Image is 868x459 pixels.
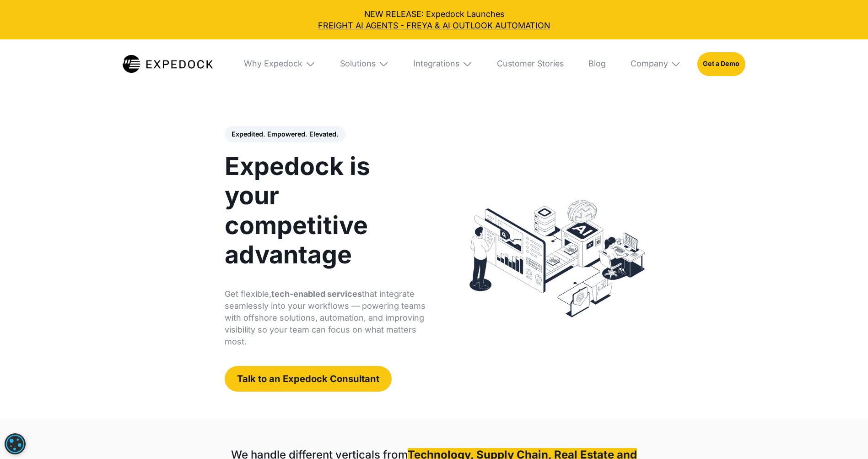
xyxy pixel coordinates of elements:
div: Company [631,59,668,69]
a: Get a Demo [697,52,745,76]
p: Get flexible, that integrate seamlessly into your workflows — powering teams with offshore soluti... [225,288,426,348]
div: Why Expedock [244,59,302,69]
a: Talk to an Expedock Consultant [225,366,392,392]
div: Why Expedock [236,39,323,88]
a: FREIGHT AI AGENTS - FREYA & AI OUTLOOK AUTOMATION [8,20,860,31]
a: Blog [580,39,614,88]
strong: tech-enabled services [271,289,362,299]
a: Customer Stories [489,39,572,88]
div: NEW RELEASE: Expedock Launches [8,8,860,31]
div: Integrations [413,59,459,69]
div: Integrations [405,39,480,88]
div: Company [622,39,689,88]
div: Solutions [332,39,397,88]
h1: Expedock is your competitive advantage [225,152,426,270]
div: Solutions [340,59,376,69]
